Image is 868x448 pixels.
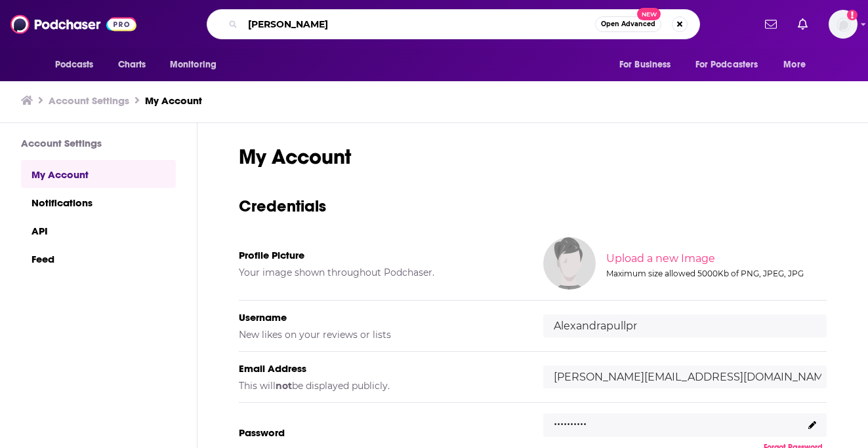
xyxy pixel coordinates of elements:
b: not [276,380,292,392]
img: Your profile image [543,237,596,289]
a: Show notifications dropdown [793,13,813,35]
h5: Password [239,426,522,439]
a: Show notifications dropdown [760,13,782,35]
h1: My Account [239,144,827,170]
a: Feed [21,244,176,272]
h5: This will be displayed publicly. [239,380,522,392]
h3: Credentials [239,196,827,216]
h5: Username [239,311,522,324]
span: More [783,56,806,74]
button: Show profile menu [829,10,858,39]
span: Logged in as Alexandrapullpr [829,10,858,39]
a: Notifications [21,188,176,216]
span: For Podcasters [695,56,758,74]
img: User Profile [829,10,858,39]
button: open menu [687,52,777,77]
button: open menu [774,52,822,77]
button: open menu [46,52,111,77]
a: My Account [145,94,202,107]
a: API [21,216,176,244]
input: Search podcasts, credits, & more... [243,14,595,35]
h5: Profile Picture [239,249,522,261]
span: Charts [118,56,146,74]
span: Podcasts [55,56,94,74]
img: Podchaser - Follow, Share and Rate Podcasts [10,12,136,37]
p: .......... [554,410,587,429]
div: Maximum size allowed 5000Kb of PNG, JPEG, JPG [606,269,824,278]
div: Search podcasts, credits, & more... [207,9,700,39]
h5: Email Address [239,362,522,375]
span: For Business [619,56,671,74]
button: open menu [161,52,234,77]
span: New [637,8,661,20]
svg: Add a profile image [847,10,858,20]
a: My Account [21,160,176,188]
h3: Account Settings [21,137,176,149]
a: Charts [110,52,154,77]
span: Open Advanced [601,21,655,28]
input: email [543,365,827,388]
h5: Your image shown throughout Podchaser. [239,267,522,278]
a: Account Settings [49,94,129,107]
button: open menu [610,52,688,77]
h5: New likes on your reviews or lists [239,329,522,341]
span: Monitoring [170,56,217,74]
button: Open AdvancedNew [595,16,661,32]
input: username [543,314,827,337]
